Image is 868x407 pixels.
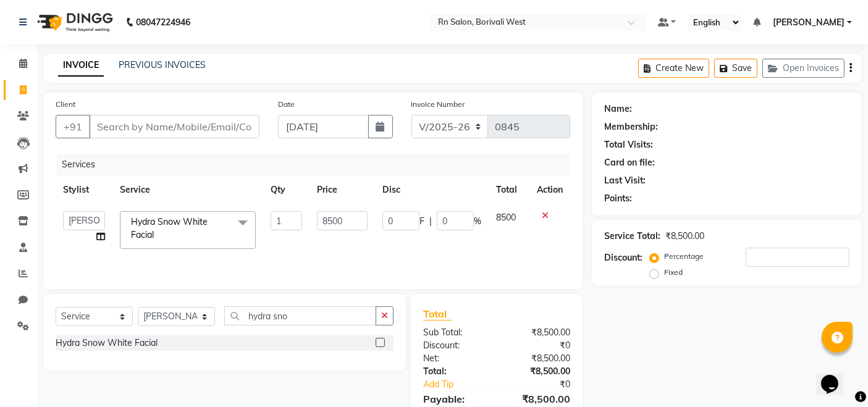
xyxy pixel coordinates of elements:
[664,251,704,262] label: Percentage
[604,138,653,151] div: Total Visits:
[497,339,579,352] div: ₹0
[497,365,579,378] div: ₹8,500.00
[423,308,452,321] span: Total
[278,99,295,110] label: Date
[414,392,497,406] div: Payable:
[638,59,709,78] button: Create New
[604,156,655,169] div: Card on file:
[489,176,529,204] th: Total
[604,251,643,264] div: Discount:
[414,339,497,352] div: Discount:
[119,59,206,70] a: PREVIOUS INVOICES
[529,176,570,204] th: Action
[816,358,856,395] iframe: chat widget
[604,230,660,243] div: Service Total:
[497,326,579,339] div: ₹8,500.00
[714,59,757,78] button: Save
[419,215,424,228] span: F
[136,5,190,40] b: 08047224946
[411,99,465,110] label: Invoice Number
[762,59,845,78] button: Open Invoices
[56,176,112,204] th: Stylist
[56,99,75,110] label: Client
[773,16,845,29] span: [PERSON_NAME]
[496,212,516,223] span: 8500
[414,326,497,339] div: Sub Total:
[263,176,310,204] th: Qty
[604,174,646,187] div: Last Visit:
[511,378,580,391] div: ₹0
[604,120,658,133] div: Membership:
[474,215,481,228] span: %
[604,103,632,115] div: Name:
[56,337,158,350] div: Hydra Snow White Facial
[664,267,683,278] label: Fixed
[414,378,510,391] a: Add Tip
[414,365,497,378] div: Total:
[497,392,579,406] div: ₹8,500.00
[154,229,159,240] a: x
[310,176,375,204] th: Price
[58,54,104,77] a: INVOICE
[497,352,579,365] div: ₹8,500.00
[224,306,376,325] input: Search or Scan
[32,5,116,40] img: logo
[414,352,497,365] div: Net:
[375,176,489,204] th: Disc
[604,192,632,205] div: Points:
[89,115,259,138] input: Search by Name/Mobile/Email/Code
[57,153,579,176] div: Services
[112,176,263,204] th: Service
[131,216,208,240] span: Hydra Snow White Facial
[429,215,432,228] span: |
[56,115,90,138] button: +91
[665,230,704,243] div: ₹8,500.00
